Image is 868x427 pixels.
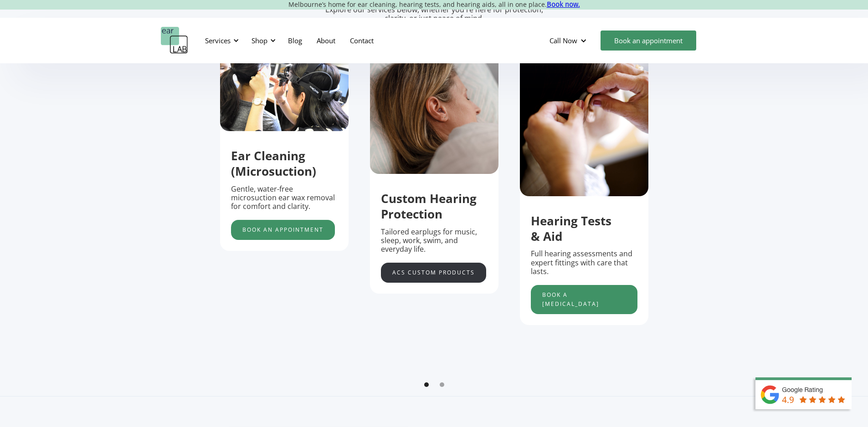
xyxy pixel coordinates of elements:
[161,27,188,54] a: home
[424,382,429,387] div: Show slide 1 of 2
[231,185,338,211] p: Gentle, water-free microsuction ear wax removal for comfort and clarity.
[381,263,486,283] a: acs custom products
[381,190,477,222] strong: Custom Hearing Protection
[246,27,278,54] div: Shop
[601,30,696,51] a: Book an appointment
[531,213,611,244] strong: Hearing Tests & Aid
[200,27,241,54] div: Services
[220,46,648,396] div: carousel
[520,46,648,196] img: putting hearing protection in
[550,36,577,45] div: Call Now
[370,46,498,294] div: 2 of 5
[252,36,267,45] div: Shop
[531,249,637,276] p: Full hearing assessments and expert fittings with care that lasts.
[281,27,309,54] a: Blog
[231,147,316,179] strong: Ear Cleaning (Microsuction)
[205,36,231,45] div: Services
[381,228,488,254] p: Tailored earplugs for music, sleep, work, swim, and everyday life.
[343,27,381,54] a: Contact
[520,46,648,325] div: 3 of 5
[231,220,335,240] a: Book an appointment
[531,285,637,314] a: Book a [MEDICAL_DATA]
[542,27,596,54] div: Call Now
[440,382,444,387] div: Show slide 2 of 2
[309,27,343,54] a: About
[220,46,349,251] div: 1 of 5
